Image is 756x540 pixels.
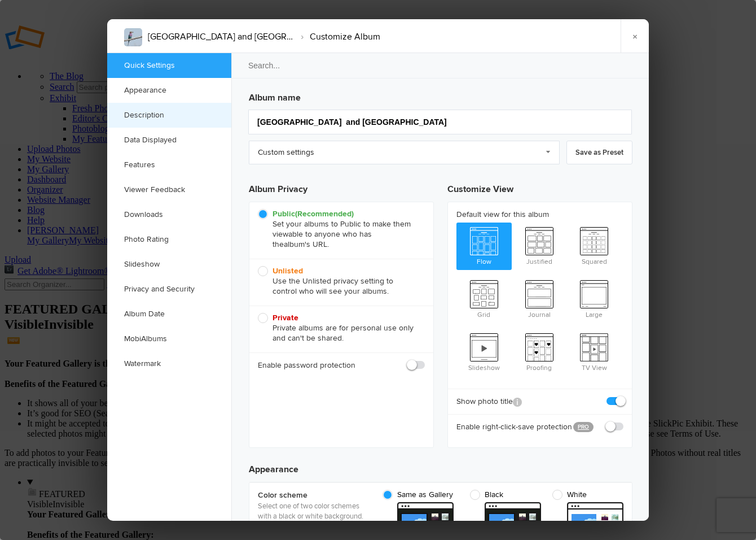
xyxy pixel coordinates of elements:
span: Large [566,276,622,321]
a: Appearance [107,78,231,103]
span: Grid [456,276,512,321]
input: Search... [231,53,650,79]
span: Set your albums to Public to make them viewable to anyone who has the [258,209,419,250]
a: Downloads [107,202,231,227]
span: Slideshow [456,329,512,374]
b: Enable password protection [258,360,355,371]
span: Flow [456,223,512,268]
a: Data Displayed [107,128,231,153]
span: Use the Unlisted privacy setting to control who will see your albums. [258,266,419,297]
span: Black [470,490,535,500]
h3: Appearance [249,454,632,476]
b: Color scheme [258,490,371,501]
a: Quick Settings [107,53,231,78]
b: Show photo title [456,396,522,407]
a: Album Date [107,302,231,326]
span: White [552,490,618,500]
a: Features [107,153,231,177]
a: PRO [573,422,594,432]
span: Same as Gallery [383,490,453,500]
b: Public [272,209,354,219]
h3: Customize View [447,173,632,202]
a: × [621,19,649,53]
i: (Recommended) [295,209,354,219]
a: Save as Preset [566,141,632,164]
a: MobiAlbums [107,326,231,351]
span: Justified [512,223,567,268]
b: Private [272,313,298,323]
span: Journal [512,276,567,321]
img: Roller.Botswana11x14ZF_10.jpg [124,28,142,46]
a: Photo Rating [107,227,231,252]
span: TV View [566,329,622,374]
a: Watermark [107,351,231,376]
p: and the desert land and coastal areas of [GEOGRAPHIC_DATA]. [9,27,373,41]
span: album's URL. [284,239,329,249]
h3: Album name [249,86,632,104]
b: Unlisted [272,266,303,276]
a: Description [107,103,231,128]
p: A 23 day safari took us thru the Okavango Delta of [GEOGRAPHIC_DATA] [9,7,373,20]
p: Select one of two color schemes with a black or white background. [258,501,371,521]
b: Default view for this album [456,209,623,220]
a: Viewer Feedback [107,177,231,202]
a: Slideshow [107,252,231,277]
span: Private albums are for personal use only and can't be shared. [258,313,419,343]
h3: Album Privacy [249,173,434,202]
a: Privacy and Security [107,277,231,302]
span: Proofing [512,329,567,374]
span: Squared [566,223,622,268]
b: Enable right-click-save protection [456,421,565,433]
li: Customize Album [295,27,380,46]
a: Custom settings [249,141,560,164]
li: [GEOGRAPHIC_DATA] and [GEOGRAPHIC_DATA] [148,27,295,46]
